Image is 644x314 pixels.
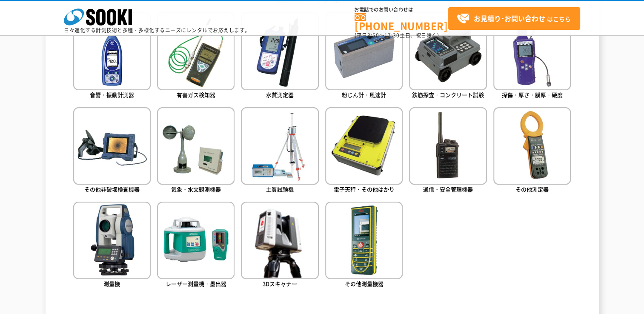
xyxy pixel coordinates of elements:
img: 鉄筋探査・コンクリート試験 [409,12,487,90]
a: お見積り･お問い合わせはこちら [448,7,580,30]
img: その他測定器 [493,107,571,185]
span: 電子天秤・その他はかり [334,185,395,193]
img: 探傷・厚さ・膜厚・硬度 [493,12,571,90]
span: その他非破壊検査機器 [84,185,140,193]
a: 気象・水文観測機器 [157,107,235,195]
span: 鉄筋探査・コンクリート試験 [412,91,484,99]
span: 測量機 [103,280,120,288]
a: 粉じん計・風速計 [325,12,403,100]
span: 有害ガス検知器 [177,91,215,99]
img: 粉じん計・風速計 [325,12,403,90]
span: 気象・水文観測機器 [171,185,221,193]
strong: お見積り･お問い合わせ [474,13,545,23]
a: 測量機 [73,202,151,290]
span: はこちら [457,12,571,25]
a: 有害ガス検知器 [157,12,235,100]
a: その他測量機器 [325,202,403,290]
a: 土質試験機 [241,107,318,195]
span: お電話でのお問い合わせは [355,7,448,12]
a: 鉄筋探査・コンクリート試験 [409,12,487,100]
span: (平日 ～ 土日、祝日除く) [355,31,439,39]
span: 17:30 [384,31,400,39]
img: 電子天秤・その他はかり [325,107,403,185]
a: 水質測定器 [241,12,318,100]
span: 粉じん計・風速計 [342,91,386,99]
img: その他測量機器 [325,202,403,279]
a: 音響・振動計測器 [73,12,151,100]
img: 3Dスキャナー [241,202,318,279]
img: 測量機 [73,202,151,279]
a: 通信・安全管理機器 [409,107,487,195]
img: 通信・安全管理機器 [409,107,487,185]
span: 3Dスキャナー [263,280,297,288]
span: 音響・振動計測器 [90,91,134,99]
a: 3Dスキャナー [241,202,318,290]
a: その他測定器 [493,107,571,195]
img: 有害ガス検知器 [157,12,235,90]
span: 土質試験機 [266,185,294,193]
span: 探傷・厚さ・膜厚・硬度 [502,91,563,99]
span: 通信・安全管理機器 [423,185,473,193]
span: その他測定器 [515,185,549,193]
img: 音響・振動計測器 [73,12,151,90]
a: レーザー測量機・墨出器 [157,202,235,290]
img: レーザー測量機・墨出器 [157,202,235,279]
a: [PHONE_NUMBER] [355,13,448,31]
a: 電子天秤・その他はかり [325,107,403,195]
span: その他測量機器 [345,280,384,288]
span: レーザー測量機・墨出器 [166,280,226,288]
span: 8:50 [367,31,379,39]
a: その他非破壊検査機器 [73,107,151,195]
span: 水質測定器 [266,91,294,99]
img: 水質測定器 [241,12,318,90]
img: その他非破壊検査機器 [73,107,151,185]
img: 土質試験機 [241,107,318,185]
a: 探傷・厚さ・膜厚・硬度 [493,12,571,100]
p: 日々進化する計測技術と多種・多様化するニーズにレンタルでお応えします。 [64,28,250,33]
img: 気象・水文観測機器 [157,107,235,185]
